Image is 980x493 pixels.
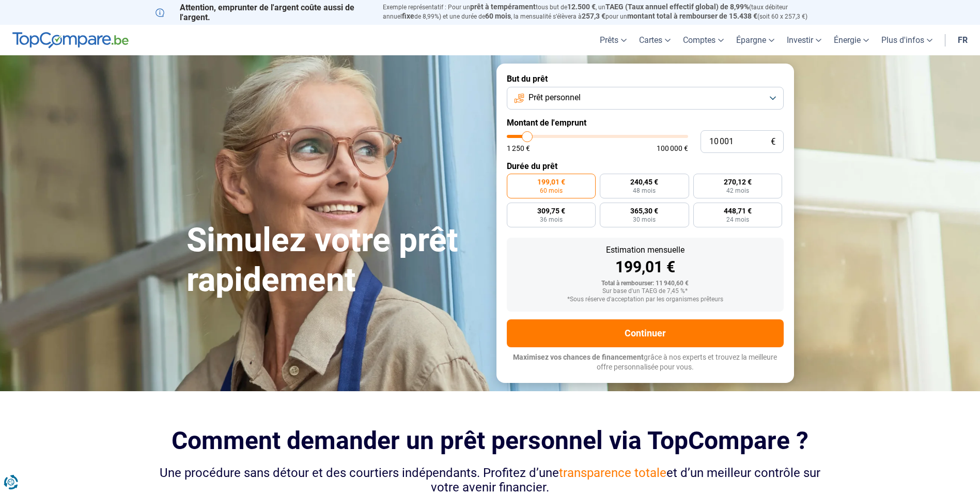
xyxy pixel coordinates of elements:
p: Exemple représentatif : Pour un tous but de , un (taux débiteur annuel de 8,99%) et une durée de ... [383,3,825,21]
a: Cartes [633,25,677,55]
h1: Simulez votre prêt rapidement [186,221,484,300]
img: TopCompare [12,32,129,49]
button: Prêt personnel [507,87,784,110]
a: Énergie [828,25,875,55]
span: TAEG (Taux annuel effectif global) de 8,99% [605,3,749,11]
span: 48 mois [633,188,656,194]
a: fr [952,25,974,55]
div: Sur base d'un TAEG de 7,45 %* [515,288,775,295]
label: Durée du prêt [507,161,784,171]
a: Investir [781,25,828,55]
span: prêt à tempérament [470,3,536,11]
div: 199,01 € [515,259,775,275]
a: Prêts [594,25,633,55]
span: 42 mois [726,188,749,194]
span: 240,45 € [630,178,658,186]
span: 60 mois [485,12,511,20]
h2: Comment demander un prêt personnel via TopCompare ? [155,426,825,455]
span: 199,01 € [537,178,565,186]
div: Total à rembourser: 11 940,60 € [515,280,775,287]
p: grâce à nos experts et trouvez la meilleure offre personnalisée pour vous. [507,352,784,373]
span: Maximisez vos chances de financement [513,353,644,361]
span: 1 250 € [507,145,530,152]
span: fixe [402,12,414,20]
span: transparence totale [559,466,666,480]
span: montant total à rembourser de 15.438 € [627,12,757,20]
span: 36 mois [540,217,563,223]
span: 60 mois [540,188,563,194]
div: *Sous réserve d'acceptation par les organismes prêteurs [515,296,775,303]
span: 257,3 € [582,12,605,20]
a: Épargne [730,25,781,55]
div: Estimation mensuelle [515,246,775,254]
span: 100 000 € [657,145,688,152]
label: Montant de l'emprunt [507,118,784,128]
span: 24 mois [726,217,749,223]
a: Plus d'infos [875,25,939,55]
span: 12.500 € [567,3,596,11]
span: 365,30 € [630,207,658,214]
span: 270,12 € [724,178,752,186]
span: 30 mois [633,217,656,223]
label: But du prêt [507,74,784,84]
a: Comptes [677,25,730,55]
span: Prêt personnel [528,92,581,103]
p: Attention, emprunter de l'argent coûte aussi de l'argent. [155,3,370,22]
button: Continuer [507,319,784,347]
span: 309,75 € [537,207,565,214]
span: € [771,137,775,146]
span: 448,71 € [724,207,752,214]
